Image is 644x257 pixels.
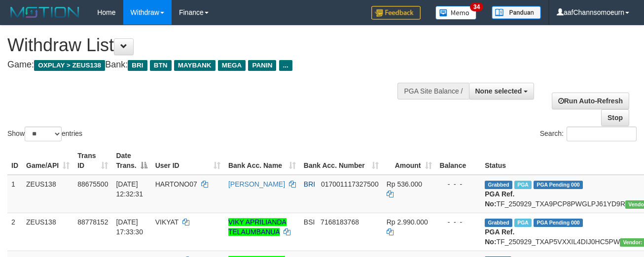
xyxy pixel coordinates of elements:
span: PGA Pending [534,181,583,189]
input: Search: [567,127,637,141]
h1: Withdraw List [7,35,420,55]
th: Date Trans.: activate to sort column descending [112,147,151,175]
th: Bank Acc. Number: activate to sort column ascending [300,147,383,175]
td: ZEUS138 [22,213,73,251]
span: PGA Pending [534,219,583,227]
img: MOTION_logo.png [7,5,82,20]
span: [DATE] 12:32:31 [116,180,143,198]
label: Show entries [7,127,82,141]
a: VIKY APRILIANDA TELAUMBANUA [228,218,286,236]
td: 1 [7,175,22,213]
span: Copy 7168183768 to clipboard [321,218,359,226]
th: Amount: activate to sort column ascending [383,147,436,175]
select: Showentries [25,127,62,141]
span: Grabbed [485,181,512,189]
h4: Game: Bank: [7,60,420,70]
span: Marked by aafchomsokheang [514,219,532,227]
span: Rp 536.000 [387,180,422,188]
b: PGA Ref. No: [485,228,514,246]
img: Button%20Memo.svg [435,6,477,20]
img: Feedback.jpg [371,6,421,20]
span: MAYBANK [174,60,215,71]
span: VIKYAT [155,218,179,226]
a: Run Auto-Refresh [552,93,629,109]
span: HARTONO07 [155,180,197,188]
button: None selected [469,83,535,99]
span: None selected [475,87,522,95]
span: BSI [304,218,315,226]
span: [DATE] 17:33:30 [116,218,143,236]
th: ID [7,147,22,175]
th: User ID: activate to sort column ascending [151,147,224,175]
span: Marked by aaftrukkakada [514,181,532,189]
div: - - - [440,179,477,189]
span: 88675500 [77,180,108,188]
b: PGA Ref. No: [485,190,514,208]
a: Stop [601,109,629,126]
span: OXPLAY > ZEUS138 [34,60,105,71]
th: Balance [436,147,481,175]
div: PGA Site Balance / [397,83,468,99]
span: Grabbed [485,219,512,227]
th: Game/API: activate to sort column ascending [22,147,73,175]
th: Trans ID: activate to sort column ascending [73,147,112,175]
span: Copy 017001117327500 to clipboard [321,180,379,188]
span: PANIN [248,60,276,71]
span: BTN [150,60,172,71]
span: Rp 2.990.000 [387,218,428,226]
span: BRI [304,180,315,188]
div: - - - [440,217,477,227]
span: ... [279,60,292,71]
span: 34 [470,2,483,11]
a: [PERSON_NAME] [228,180,285,188]
span: 88778152 [77,218,108,226]
span: MEGA [218,60,246,71]
span: BRI [128,60,147,71]
td: ZEUS138 [22,175,73,213]
label: Search: [540,127,637,141]
img: panduan.png [492,6,541,19]
td: 2 [7,213,22,251]
th: Bank Acc. Name: activate to sort column ascending [224,147,300,175]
